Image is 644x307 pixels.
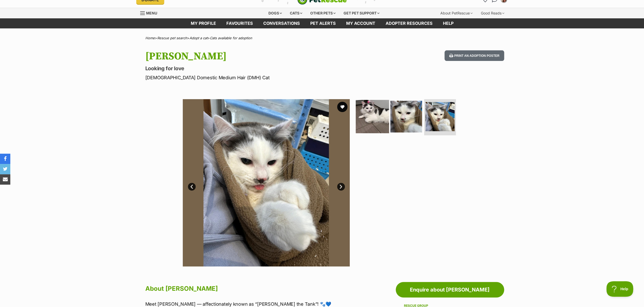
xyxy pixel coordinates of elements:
a: My account [341,18,380,28]
a: My profile [186,18,221,28]
a: Adopter resources [380,18,438,28]
a: Menu [140,8,161,17]
div: Cats [286,8,306,18]
a: Prev [188,183,196,191]
a: Next [337,183,345,191]
div: Dogs [265,8,285,18]
img: Photo of Hank [425,102,455,131]
h2: About [PERSON_NAME] [145,283,359,294]
img: Photo of Hank [390,101,422,132]
button: Print an adoption poster [444,50,504,61]
a: Adopt a cat [189,36,208,40]
a: Favourites [221,18,258,28]
button: favourite [337,102,347,112]
img: Photo of Hank [182,99,350,266]
a: conversations [258,18,305,28]
span: Menu [146,11,157,15]
a: Cats available for adoption [210,36,252,40]
iframe: Help Scout Beacon - Open [606,281,634,297]
a: Rescue pet search [157,36,187,40]
a: Pet alerts [305,18,341,28]
div: Other pets [307,8,339,18]
img: Photo of Hank [356,100,389,133]
div: Get pet support [340,8,383,18]
div: > > > [132,36,512,40]
a: Enquire about [PERSON_NAME] [396,282,504,297]
div: About PetRescue [437,8,476,18]
p: Looking for love [145,65,364,72]
h1: [PERSON_NAME] [145,50,364,62]
a: Home [145,36,155,40]
a: Help [438,18,459,28]
p: [DEMOGRAPHIC_DATA] Domestic Medium Hair (DMH) Cat [145,74,364,81]
div: Good Reads [477,8,508,18]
